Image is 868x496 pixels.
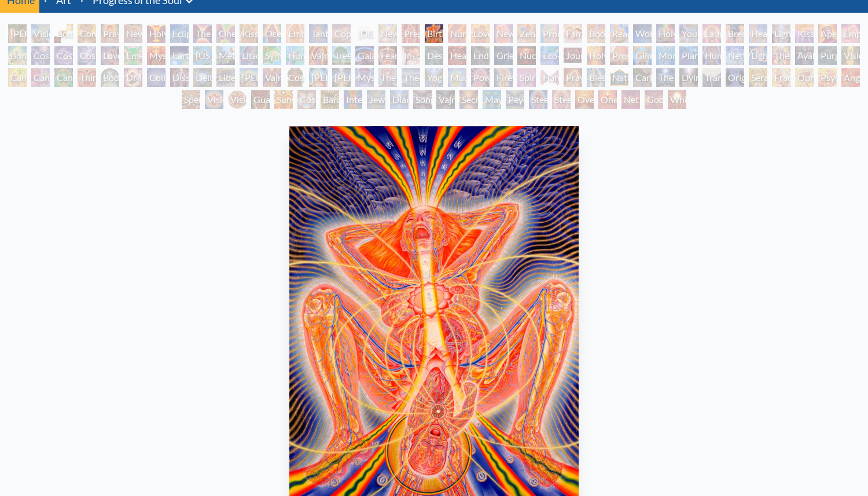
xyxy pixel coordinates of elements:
[506,90,524,109] div: Peyote Being
[679,46,698,65] div: Planetary Prayers
[494,68,513,87] div: Firewalking
[483,90,501,109] div: Mayan Being
[31,24,50,43] div: Visionary Origin of Language
[540,24,559,43] div: Promise
[540,68,559,87] div: Hands that See
[517,24,536,43] div: Zena Lotus
[101,46,119,65] div: Love is a Cosmic Force
[564,68,582,87] div: Praying Hands
[587,46,605,65] div: Holy Fire
[621,90,640,109] div: Net of Being
[286,24,304,43] div: Embracing
[390,90,409,109] div: Diamond Being
[749,24,767,43] div: Healing
[448,46,466,65] div: Headache
[703,68,721,87] div: Transfiguration
[633,46,652,65] div: Glimpsing the Empyrean
[564,24,582,43] div: Family
[587,24,605,43] div: Boo-boo
[610,24,628,43] div: Reading
[679,68,698,87] div: Dying
[645,90,663,109] div: Godself
[540,46,559,65] div: Eco-Atlas
[193,24,212,43] div: The Kiss
[78,24,96,43] div: Contemplation
[355,24,374,43] div: [DEMOGRAPHIC_DATA] Embryo
[101,24,119,43] div: Praying
[564,46,582,65] div: Journey of the Wounded Healer
[587,68,605,87] div: Blessing Hand
[205,90,223,109] div: Vision Crystal
[344,90,362,109] div: Interbeing
[309,68,328,87] div: [PERSON_NAME]
[8,24,27,43] div: [PERSON_NAME] & Eve
[425,24,443,43] div: Birth
[309,24,328,43] div: Tantra
[471,46,490,65] div: Endarkenment
[494,46,513,65] div: Grieving
[425,46,443,65] div: Despair
[263,46,281,65] div: Symbiosis: Gall Wasp & Oak Tree
[402,68,420,87] div: Theologue
[31,46,50,65] div: Cosmic Creativity
[772,24,790,43] div: Lightweaver
[818,68,837,87] div: Psychomicrograph of a Fractal Paisley Cherub Feather Tip
[517,46,536,65] div: Nuclear Crucifixion
[147,68,165,87] div: Collective Vision
[367,90,385,109] div: Jewel Being
[182,90,200,109] div: Spectral Lotus
[147,24,165,43] div: Holy Grail
[598,90,617,109] div: One
[286,68,304,87] div: Cosmic [DEMOGRAPHIC_DATA]
[101,68,119,87] div: Body/Mind as a Vibratory Field of Energy
[552,90,571,109] div: Steeplehead 2
[240,24,258,43] div: Kissing
[124,68,142,87] div: DMT - The Spirit Molecule
[54,46,73,65] div: Cosmic Artist
[610,46,628,65] div: Prostration
[124,24,142,43] div: New Man New Woman
[795,24,814,43] div: Kiss of the [MEDICAL_DATA]
[124,46,142,65] div: Emerald Grail
[54,24,73,43] div: Body, Mind, Spirit
[517,68,536,87] div: Spirit Animates the Flesh
[8,68,27,87] div: Cannabis Mudra
[170,68,189,87] div: Dissectional Art for Tool's Lateralus CD
[240,46,258,65] div: Lilacs
[471,24,490,43] div: Love Circuit
[413,90,432,109] div: Song of Vajra Being
[251,90,270,109] div: Guardian of Infinite Vision
[656,46,675,65] div: Monochord
[240,68,258,87] div: [PERSON_NAME]
[795,68,814,87] div: Ophanic Eyelash
[263,68,281,87] div: Vajra Guru
[448,68,466,87] div: Mudra
[170,24,189,43] div: Eclipse
[610,68,628,87] div: Nature of Mind
[656,68,675,87] div: The Soul Finds It's Way
[425,68,443,87] div: Yogi & the Möbius Sphere
[818,24,837,43] div: Aperture
[378,46,397,65] div: Fear
[216,24,235,43] div: One Taste
[78,68,96,87] div: Third Eye Tears of Joy
[147,46,165,65] div: Mysteriosa 2
[749,68,767,87] div: Seraphic Transport Docking on the Third Eye
[726,46,744,65] div: Networks
[332,24,351,43] div: Copulating
[436,90,455,109] div: Vajra Being
[749,46,767,65] div: Lightworker
[772,46,790,65] div: The Shulgins and their Alchemical Angels
[494,24,513,43] div: New Family
[668,90,686,109] div: White Light
[529,90,547,109] div: Steeplehead 1
[286,46,304,65] div: Humming Bird
[54,68,73,87] div: Cannabacchus
[228,90,247,109] div: Vision Crystal Tondo
[818,46,837,65] div: Purging
[31,68,50,87] div: Cannabis Sutra
[216,68,235,87] div: Liberation Through Seeing
[8,46,27,65] div: Bond
[633,68,652,87] div: Caring
[216,46,235,65] div: Metamorphosis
